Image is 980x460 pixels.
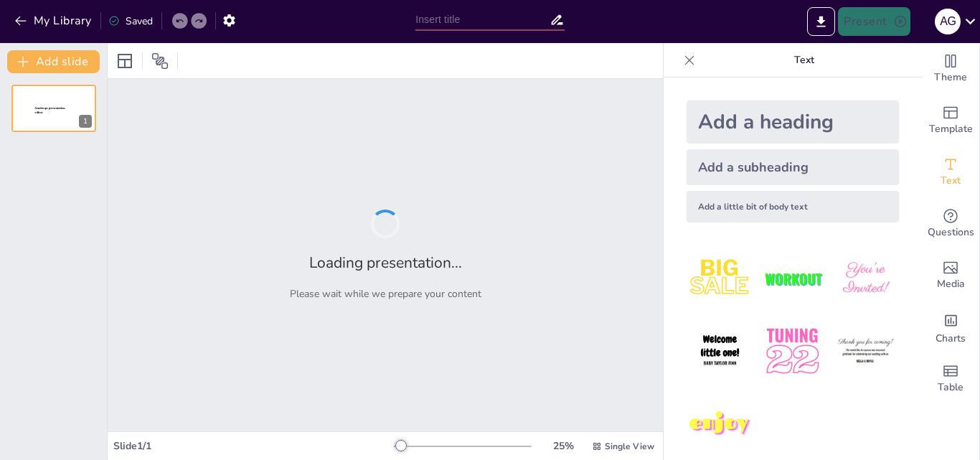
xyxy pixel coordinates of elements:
img: 1.jpeg [687,245,753,312]
span: Template [929,121,973,137]
span: Position [151,52,169,70]
span: Sendsteps presentation editor [35,107,65,115]
span: Single View [605,441,654,452]
div: Add a table [922,353,979,405]
span: Text [941,173,961,189]
span: Media [937,276,965,292]
div: Change the overall theme [922,43,979,95]
button: Present [838,7,910,36]
span: Questions [928,225,974,240]
img: 3.jpeg [832,245,899,312]
div: Add a subheading [687,149,899,185]
img: 6.jpeg [832,318,899,385]
div: Add ready made slides [922,95,979,146]
span: Charts [936,331,966,347]
div: Saved [108,14,153,28]
img: 7.jpeg [687,391,753,458]
span: Theme [934,70,967,85]
h2: Loading presentation... [309,253,462,273]
div: 25 % [546,439,580,453]
div: Add charts and graphs [922,301,979,353]
div: Get real-time input from your audience [922,198,979,250]
button: My Library [11,9,98,32]
button: Add slide [7,50,100,73]
img: 5.jpeg [759,318,826,385]
div: 1 [11,85,96,132]
p: Text [701,43,908,78]
div: 1 [79,115,92,128]
div: Add a heading [687,100,899,144]
img: 4.jpeg [687,318,753,385]
div: a g [935,9,961,34]
div: Slide 1 / 1 [113,439,394,453]
div: Add images, graphics, shapes or video [922,250,979,301]
img: 2.jpeg [759,245,826,312]
div: Add text boxes [922,146,979,198]
p: Please wait while we prepare your content [290,287,481,301]
div: Add a little bit of body text [687,191,899,222]
div: Layout [113,50,136,72]
input: Insert title [415,9,550,30]
span: Table [938,380,963,395]
button: a g [935,7,961,36]
button: Export to PowerPoint [807,7,835,36]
